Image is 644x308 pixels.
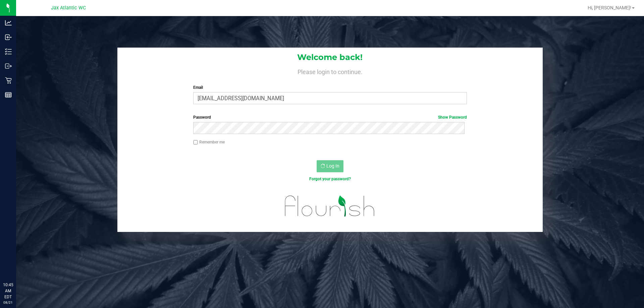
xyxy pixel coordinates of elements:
[277,189,383,223] img: flourish_logo.svg
[117,53,543,62] h1: Welcome back!
[51,5,86,11] span: Jax Atlantic WC
[326,163,339,169] span: Log In
[317,160,343,172] button: Log In
[309,177,351,181] a: Forgot your password?
[3,282,13,300] p: 10:45 AM EDT
[438,115,467,120] a: Show Password
[193,84,467,90] label: Email
[5,91,12,98] inline-svg: Reports
[193,139,225,145] label: Remember me
[3,300,13,305] p: 08/21
[5,63,12,69] inline-svg: Outbound
[5,19,12,26] inline-svg: Analytics
[5,34,12,41] inline-svg: Inbound
[5,48,12,55] inline-svg: Inventory
[193,115,211,120] span: Password
[588,5,631,10] span: Hi, [PERSON_NAME]!
[193,140,198,145] input: Remember me
[117,67,543,75] h4: Please login to continue.
[5,77,12,84] inline-svg: Retail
